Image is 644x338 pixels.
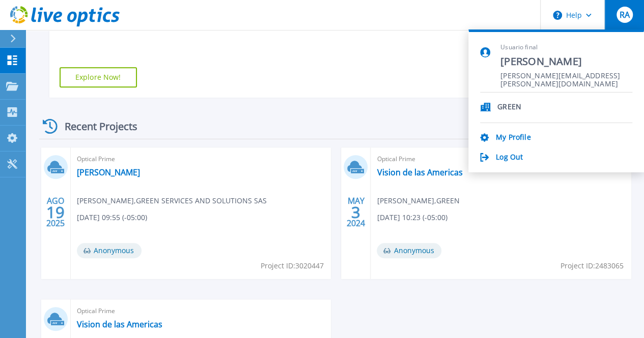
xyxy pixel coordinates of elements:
div: MAY 2024 [346,194,366,231]
p: GREEN [497,103,521,112]
div: Recent Projects [39,114,151,139]
span: RA [619,11,629,19]
span: Anonymous [77,243,142,258]
span: [DATE] 09:55 (-05:00) [77,212,147,223]
span: Anonymous [377,243,441,258]
span: [PERSON_NAME] , GREEN SERVICES AND SOLUTIONS SAS [77,195,267,206]
a: [PERSON_NAME] [77,167,140,177]
span: [DATE] 10:23 (-05:00) [377,212,447,223]
span: Project ID: 2483065 [561,260,624,271]
span: Project ID: 3020447 [260,260,323,271]
span: Optical Prime [377,153,625,165]
div: AGO 2025 [46,194,65,231]
span: Optical Prime [77,153,325,165]
span: Usuario final [500,43,632,52]
span: [PERSON_NAME] [500,55,632,69]
a: Vision de las Americas [77,319,162,329]
a: Explore Now! [60,67,137,87]
span: 3 [351,208,360,217]
a: My Profile [496,133,530,143]
span: 19 [46,208,65,217]
span: [PERSON_NAME][EMAIL_ADDRESS][PERSON_NAME][DOMAIN_NAME] [500,72,632,81]
a: Log Out [496,153,523,163]
a: Vision de las Americas [377,167,462,177]
span: [PERSON_NAME] , GREEN [377,195,459,206]
span: Optical Prime [77,305,325,317]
